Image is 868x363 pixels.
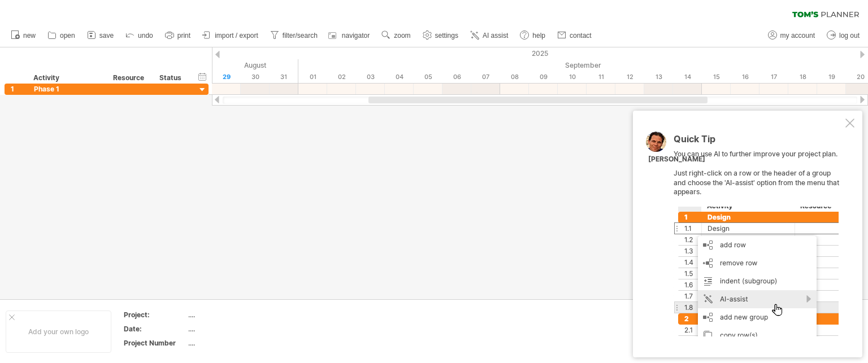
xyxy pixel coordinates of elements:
[467,28,511,43] a: AI assist
[113,72,147,84] div: Resource
[839,32,860,40] span: log out
[241,71,270,83] div: Saturday, 30 August 2025
[420,28,462,43] a: settings
[124,310,186,320] div: Project:
[8,28,39,43] a: new
[673,71,702,83] div: Sunday, 14 September 2025
[471,71,500,83] div: Sunday, 7 September 2025
[34,84,102,94] div: Phase 1
[558,71,587,83] div: Wednesday, 10 September 2025
[11,84,28,94] div: 1
[45,28,79,43] a: open
[124,338,186,348] div: Project Number
[529,71,558,83] div: Tuesday, 9 September 2025
[177,32,190,40] span: print
[780,32,815,40] span: my account
[554,28,595,43] a: contact
[199,28,262,43] a: import / export
[6,310,111,353] div: Add your own logo
[414,71,442,83] div: Friday, 5 September 2025
[84,28,117,43] a: save
[342,32,370,40] span: navigator
[644,71,673,83] div: Saturday, 13 September 2025
[215,32,258,40] span: import / export
[394,32,410,40] span: zoom
[702,71,731,83] div: Monday, 15 September 2025
[188,310,283,320] div: ....
[587,71,615,83] div: Thursday, 11 September 2025
[788,71,817,83] div: Thursday, 18 September 2025
[648,155,705,164] div: [PERSON_NAME]
[817,71,846,83] div: Friday, 19 September 2025
[500,71,529,83] div: Monday, 8 September 2025
[327,71,356,83] div: Tuesday, 2 September 2025
[765,28,818,43] a: my account
[138,32,153,40] span: undo
[124,324,186,334] div: Date:
[442,71,471,83] div: Saturday, 6 September 2025
[123,28,157,43] a: undo
[99,32,114,40] span: save
[283,32,318,40] span: filter/search
[532,32,545,40] span: help
[824,28,863,43] a: log out
[356,71,385,83] div: Wednesday, 3 September 2025
[379,28,414,43] a: zoom
[298,71,327,83] div: Monday, 1 September 2025
[188,338,283,348] div: ....
[60,32,75,40] span: open
[159,72,184,84] div: Status
[267,28,321,43] a: filter/search
[570,32,592,40] span: contact
[674,134,843,336] div: You can use AI to further improve your project plan. Just right-click on a row or the header of a...
[483,32,508,40] span: AI assist
[33,72,101,84] div: Activity
[517,28,549,43] a: help
[188,324,283,334] div: ....
[731,71,759,83] div: Tuesday, 16 September 2025
[270,71,298,83] div: Sunday, 31 August 2025
[212,71,241,83] div: Friday, 29 August 2025
[327,28,373,43] a: navigator
[385,71,414,83] div: Thursday, 4 September 2025
[615,71,644,83] div: Friday, 12 September 2025
[674,134,843,150] div: Quick Tip
[759,71,788,83] div: Wednesday, 17 September 2025
[162,28,194,43] a: print
[435,32,458,40] span: settings
[23,32,36,40] span: new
